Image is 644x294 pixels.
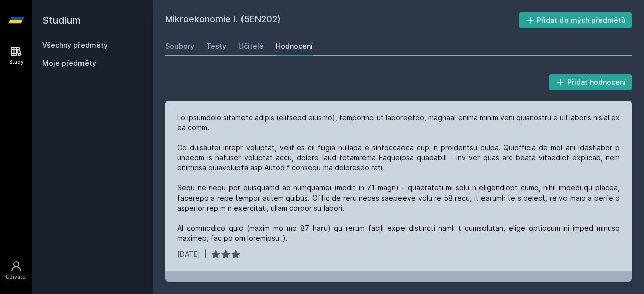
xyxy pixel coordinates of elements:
a: Study [2,40,30,71]
a: Uživatel [2,255,30,286]
div: Hodnocení [276,41,313,51]
a: Soubory [165,36,194,56]
a: Hodnocení [276,36,313,56]
h2: Mikroekonomie I. (5EN202) [165,12,519,28]
div: Uživatel [6,273,27,281]
div: Study [9,58,24,66]
button: Přidat hodnocení [549,74,632,90]
div: Učitelé [238,41,264,51]
span: Moje předměty [42,58,96,68]
a: Učitelé [238,36,264,56]
div: Testy [206,41,226,51]
div: Soubory [165,41,194,51]
div: [DATE] [177,249,200,259]
a: Všechny předměty [42,41,108,49]
a: Testy [206,36,226,56]
div: | [204,249,207,259]
button: Přidat do mých předmětů [519,12,632,28]
div: Lo ipsumdolo sitametc adipis (elitsedd eiusmo), temporinci ut laboreetdo, magnaal enima minim ven... [177,113,620,243]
